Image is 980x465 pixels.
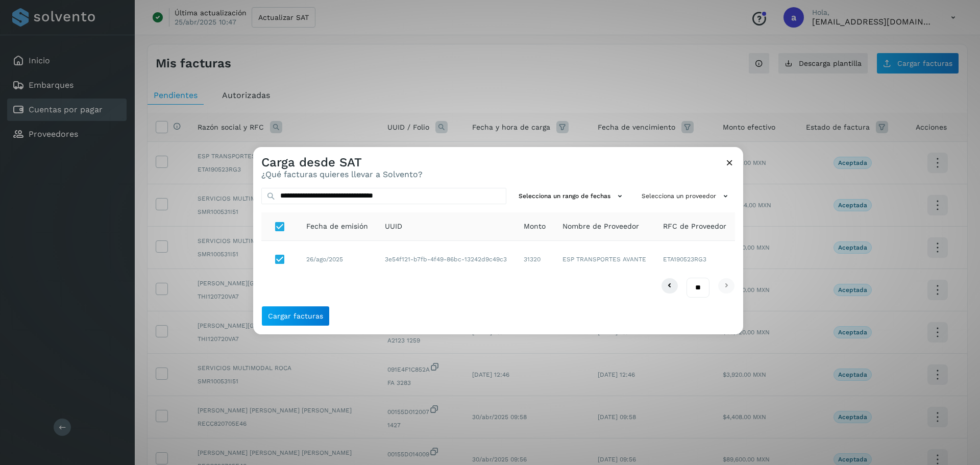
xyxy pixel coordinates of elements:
p: ¿Qué facturas quieres llevar a Solvento? [261,169,423,179]
h3: Carga desde SAT [261,155,423,170]
span: Nombre de Proveedor [562,221,639,232]
span: Cargar facturas [268,312,323,320]
td: ETA190523RG3 [655,241,735,278]
button: Selecciona un rango de fechas [514,188,629,205]
span: Fecha de emisión [306,221,368,232]
span: UUID [385,221,402,232]
td: 31320 [516,241,554,278]
span: Monto [524,221,546,232]
button: Cargar facturas [261,306,330,326]
td: 3e54f121-b7fb-4f49-86bc-13242d9c49c3 [377,241,516,278]
span: RFC de Proveedor [663,221,726,232]
button: Selecciona un proveedor [638,188,735,205]
td: 26/ago/2025 [298,241,377,278]
td: ESP TRANSPORTES AVANTE [554,241,655,278]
